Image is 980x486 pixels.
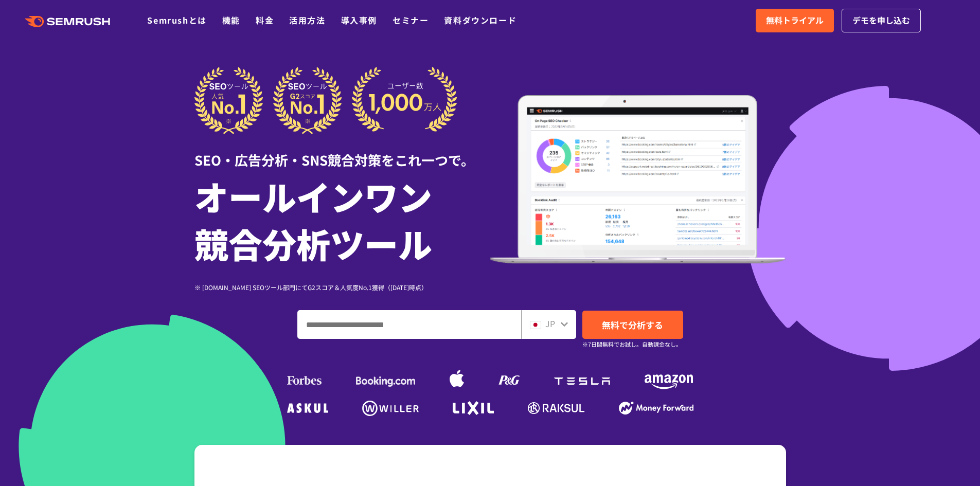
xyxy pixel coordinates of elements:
[582,311,683,339] a: 無料で分析する
[194,282,490,292] div: ※ [DOMAIN_NAME] SEOツール部門にてG2スコア＆人気度No.1獲得（[DATE]時点）
[194,172,490,267] h1: オールインワン 競合分析ツール
[756,9,834,32] a: 無料トライアル
[222,14,240,26] a: 機能
[393,14,429,26] a: セミナー
[298,311,521,338] input: ドメイン、キーワードまたはURLを入力してください
[256,14,274,26] a: 料金
[545,317,555,330] span: JP
[194,134,490,170] div: SEO・広告分析・SNS競合対策をこれ一つで。
[147,14,206,26] a: Semrushとは
[582,339,682,349] small: ※7日間無料でお試し。自動課金なし。
[289,14,325,26] a: 活用方法
[602,318,663,331] span: 無料で分析する
[766,14,824,27] span: 無料トライアル
[341,14,377,26] a: 導入事例
[852,14,910,27] span: デモを申し込む
[444,14,516,26] a: 資料ダウンロード
[842,9,921,32] a: デモを申し込む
